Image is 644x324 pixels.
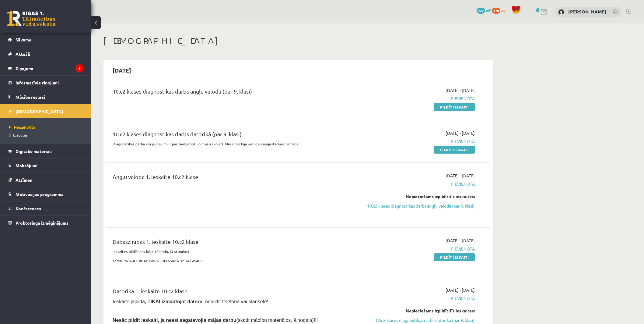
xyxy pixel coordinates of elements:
[8,76,84,90] a: Informatīvie ziņojumi
[434,253,475,261] a: Pildīt ieskaiti
[113,249,351,254] p: Ieskaites pildīšanas laiks 180 min. (3 stundas)
[113,130,351,141] div: 10.c2 klases diagnostikas darbs datorikā (par 9. klasi)
[434,103,475,111] a: Pildīt ieskaiti
[113,299,268,304] span: Ieskaite jāpilda , nepildīt telefonā vai planšetē!
[9,124,85,130] a: Neizpildītās
[113,258,351,263] p: Tēma: PASAULE AP MUMS. NEREDZAMĀ DZĪVĀ PASAULE
[8,158,84,173] a: Maksājumi
[477,8,491,12] a: 222 mP
[360,308,475,314] div: Nepieciešams izpildīt šīs ieskaites:
[446,287,475,293] span: [DATE] - [DATE]
[16,109,63,114] span: [DEMOGRAPHIC_DATA]
[113,173,351,184] div: Angļu valoda 1. ieskaite 10.c2 klase
[75,64,84,73] i: 6
[16,148,52,154] span: Digitālie materiāli
[8,201,84,215] a: Konferences
[501,8,505,12] span: xp
[16,206,41,211] span: Konferences
[103,36,493,46] h1: [DEMOGRAPHIC_DATA]
[360,317,475,323] a: 10.c2 klases diagnostikas darbs datorikā (par 9. klasi)
[446,87,475,94] span: [DATE] - [DATE]
[16,76,84,90] legend: Informatīvie ziņojumi
[107,63,137,77] h2: [DATE]
[8,187,84,201] a: Motivācijas programma
[360,203,475,209] a: 10.c2 klases diagnostikas darbs angļu valodā (par 9. klasi)
[113,87,351,98] div: 10.c2 klases diagnostikas darbs angļu valodā (par 9. klasi)
[8,33,84,47] a: Sākums
[486,8,491,12] span: mP
[446,130,475,136] span: [DATE] - [DATE]
[16,37,31,42] span: Sākums
[568,9,606,15] a: [PERSON_NAME]
[8,173,84,187] a: Atzīmes
[446,237,475,244] span: [DATE] - [DATE]
[236,318,318,323] span: (skatīt mācību materiālos, 9.nodaļa)!!!
[7,11,55,26] a: Rīgas 1. Tālmācības vidusskola
[16,94,45,100] span: Mācību resursi
[360,246,475,252] span: Pievienota
[360,193,475,200] div: Nepieciešams izpildīt šīs ieskaites:
[113,141,351,147] p: Diagnostikas darbā visi jautājumi ir par JavaScript, jo mūsu skolā 9. klasē tas bija vienīgais ap...
[434,146,475,154] a: Pildīt ieskaiti
[360,138,475,144] span: Pievienota
[360,295,475,301] span: Pievienota
[16,220,68,226] span: Proktoringa izmēģinājums
[16,51,30,57] span: Aktuāli
[113,318,236,323] span: Nesāc pildīt ieskaiti, ja neesi sagatavojis mājas darbu
[446,173,475,179] span: [DATE] - [DATE]
[8,90,84,104] a: Mācību resursi
[360,181,475,187] span: Pievienota
[16,191,64,197] span: Motivācijas programma
[492,8,500,14] span: 178
[492,8,508,12] a: 178 xp
[145,299,202,304] b: , TIKAI izmantojot datoru
[8,61,84,75] a: Ziņojumi6
[113,237,351,249] div: Dabaszinības 1. ieskaite 10.c2 klase
[477,8,485,14] span: 222
[8,104,84,118] a: [DEMOGRAPHIC_DATA]
[16,158,84,173] legend: Maksājumi
[8,144,84,158] a: Digitālie materiāli
[558,9,564,15] img: Aleksandrs Polibins
[113,287,351,298] div: Datorika 1. ieskaite 10.c2 klase
[8,47,84,61] a: Aktuāli
[9,125,36,130] span: Neizpildītās
[9,132,85,138] a: Izlabotās
[16,177,32,183] span: Atzīmes
[360,95,475,102] span: Pievienota
[9,133,27,137] span: Izlabotās
[16,61,84,75] legend: Ziņojumi
[8,216,84,230] a: Proktoringa izmēģinājums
